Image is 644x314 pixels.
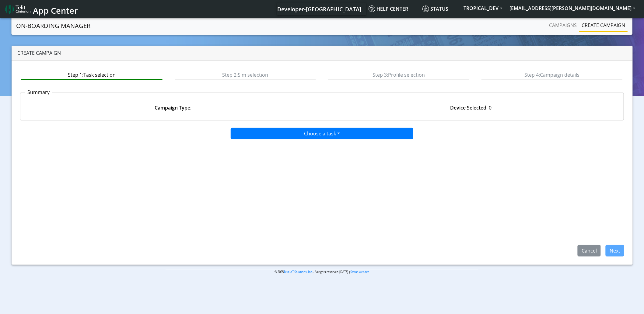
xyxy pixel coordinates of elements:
[481,69,623,80] btn: Step 4: Campaign details
[366,3,420,15] a: Help center
[460,3,506,14] button: TROPICAL_DEV
[606,245,624,256] button: Next
[322,104,620,111] div: : 0
[284,270,313,274] a: Telit IoT Solutions, Inc.
[351,270,369,274] a: Status website
[328,69,469,80] btn: Step 3: Profile selection
[5,4,30,14] img: logo-telit-cinterion-gw-new.png
[33,5,78,16] span: App Center
[231,128,413,139] button: Choose a task
[5,2,77,16] a: App Center
[155,104,190,111] strong: Campaign Type
[175,69,316,80] btn: Step 2: Sim selection
[16,20,91,32] a: On-Boarding Manager
[420,3,460,15] a: Status
[369,5,408,12] span: Help center
[21,69,163,80] btn: Step 1: Task selection
[12,46,633,61] div: Create campaign
[277,5,362,13] span: Developer-[GEOGRAPHIC_DATA]
[25,89,52,96] p: Summary
[506,3,639,14] button: [EMAIL_ADDRESS][PERSON_NAME][DOMAIN_NAME]
[547,19,579,31] a: Campaigns
[166,270,478,274] p: © 2025 . All rights reserved.[DATE] |
[579,19,628,31] a: Create campaign
[369,5,375,12] img: knowledge.svg
[450,104,487,111] strong: Device Selected
[422,5,429,12] img: status.svg
[422,5,449,12] span: Status
[24,104,322,111] div: :
[277,3,361,15] a: Your current platform instance
[578,245,601,256] button: Cancel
